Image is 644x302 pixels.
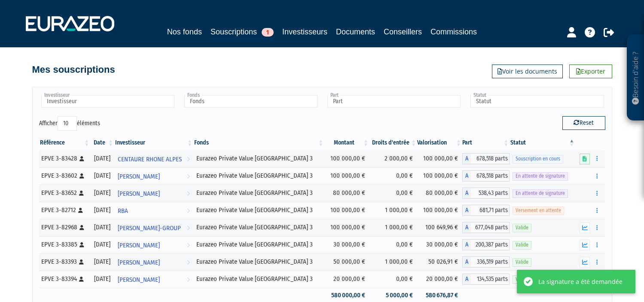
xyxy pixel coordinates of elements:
[196,223,321,232] div: Eurazeo Private Value [GEOGRAPHIC_DATA] 3
[462,153,471,164] span: A
[187,169,190,185] i: Voir l'investisseur
[78,208,83,213] i: [Français] Personne physique
[324,150,369,167] td: 100 000,00 €
[513,172,568,180] span: En attente de signature
[114,136,193,150] th: Investisseur: activer pour trier la colonne par ordre croissant
[369,219,417,236] td: 1 000,00 €
[462,274,471,285] span: A
[114,253,193,271] a: [PERSON_NAME]
[471,256,510,268] span: 336,519 parts
[324,167,369,185] td: 100 000,00 €
[262,28,274,37] span: 1
[187,220,190,236] i: Voir l'investisseur
[538,277,623,286] div: La signature a été demandée
[324,136,369,150] th: Montant: activer pour trier la colonne par ordre croissant
[196,206,321,215] div: Eurazeo Private Value [GEOGRAPHIC_DATA] 3
[118,169,160,185] span: [PERSON_NAME]
[336,26,375,38] a: Documents
[39,136,91,150] th: Référence : activer pour trier la colonne par ordre croissant
[32,65,115,75] h4: Mes souscriptions
[187,186,190,202] i: Voir l'investisseur
[282,26,327,38] a: Investisseurs
[471,170,510,182] span: 678,518 parts
[79,259,84,265] i: [Français] Personne physique
[417,150,462,167] td: 100 000,00 €
[417,185,462,202] td: 80 000,00 €
[79,173,84,179] i: [Français] Personne physique
[417,219,462,236] td: 100 649,96 €
[324,271,369,288] td: 20 000,00 €
[462,222,471,233] span: A
[114,219,193,236] a: [PERSON_NAME]-GROUP
[196,274,321,284] div: Eurazeo Private Value [GEOGRAPHIC_DATA] 3
[324,202,369,219] td: 100 000,00 €
[187,203,190,219] i: Voir l'investisseur
[462,153,510,164] div: A - Eurazeo Private Value Europe 3
[79,225,84,230] i: [Français] Personne physique
[118,203,128,219] span: RBA
[118,186,160,202] span: [PERSON_NAME]
[462,256,471,268] span: A
[462,188,471,199] span: A
[369,271,417,288] td: 0,00 €
[417,253,462,271] td: 50 026,91 €
[417,136,462,150] th: Valorisation: activer pour trier la colonne par ordre croissant
[41,171,88,180] div: EPVE 3-83602
[93,223,111,232] div: [DATE]
[462,274,510,285] div: A - Eurazeo Private Value Europe 3
[369,253,417,271] td: 1 000,00 €
[196,257,321,266] div: Eurazeo Private Value [GEOGRAPHIC_DATA] 3
[93,274,111,284] div: [DATE]
[196,240,321,249] div: Eurazeo Private Value [GEOGRAPHIC_DATA] 3
[93,206,111,215] div: [DATE]
[513,275,531,284] span: Valide
[369,150,417,167] td: 2 000,00 €
[471,205,510,216] span: 681,71 parts
[187,237,190,253] i: Voir l'investisseur
[187,272,190,288] i: Voir l'investisseur
[462,188,510,199] div: A - Eurazeo Private Value Europe 3
[369,185,417,202] td: 0,00 €
[114,202,193,219] a: RBA
[631,39,641,117] p: Besoin d'aide ?
[93,257,111,266] div: [DATE]
[417,236,462,253] td: 30 000,00 €
[167,26,202,38] a: Nos fonds
[471,188,510,199] span: 538,43 parts
[41,257,88,266] div: EPVE 3-83393
[196,171,321,180] div: Eurazeo Private Value [GEOGRAPHIC_DATA] 3
[39,116,100,131] label: Afficher éléments
[93,171,111,180] div: [DATE]
[430,26,477,38] a: Commissions
[462,170,510,182] div: A - Eurazeo Private Value Europe 3
[118,272,160,288] span: [PERSON_NAME]
[417,271,462,288] td: 20 000,00 €
[90,136,114,150] th: Date: activer pour trier la colonne par ordre croissant
[462,256,510,268] div: A - Eurazeo Private Value Europe 3
[471,239,510,250] span: 200,387 parts
[471,274,510,285] span: 134,535 parts
[41,154,88,163] div: EPVE 3-83428
[462,136,510,150] th: Part: activer pour trier la colonne par ordre croissant
[513,224,531,232] span: Valide
[79,156,84,161] i: [Français] Personne physique
[118,255,160,271] span: [PERSON_NAME]
[462,222,510,233] div: A - Eurazeo Private Value Europe 3
[462,239,471,250] span: A
[118,220,181,236] span: [PERSON_NAME]-GROUP
[369,202,417,219] td: 1 000,00 €
[324,253,369,271] td: 50 000,00 €
[118,151,182,167] span: CENTAURE RHONE ALPES
[510,136,575,150] th: Statut : activer pour trier la colonne par ordre d&eacute;croissant
[114,236,193,253] a: [PERSON_NAME]
[26,16,114,31] img: 1732889491-logotype_eurazeo_blanc_rvb.png
[513,155,563,163] span: Souscription en cours
[513,189,568,197] span: En attente de signature
[41,206,88,215] div: EPVE 3-82712
[196,188,321,197] div: Eurazeo Private Value [GEOGRAPHIC_DATA] 3
[114,167,193,185] a: [PERSON_NAME]
[114,185,193,202] a: [PERSON_NAME]
[79,277,84,282] i: [Français] Personne physique
[513,258,531,266] span: Valide
[462,170,471,182] span: A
